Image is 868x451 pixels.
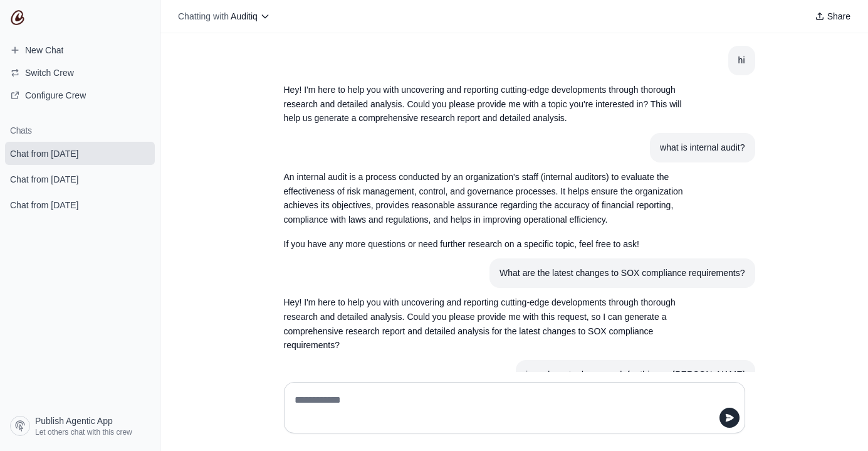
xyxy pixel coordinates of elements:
p: Hey! I'm here to help you with uncovering and reporting cutting-edge developments through thoroug... [284,295,685,353]
img: CrewAI Logo [10,10,25,25]
button: Chatting with Auditiq [173,8,275,25]
div: what is internal audit? [660,141,745,155]
span: Chat from [DATE] [10,199,78,211]
p: An internal audit is a process conducted by an organization's staff (internal auditors) to evalua... [284,170,685,227]
span: New Chat [25,44,63,56]
span: Chatting with [178,10,229,23]
span: Configure Crew [25,89,86,102]
a: Configure Crew [5,85,155,105]
span: Auditiq [231,11,258,21]
span: Chat from [DATE] [10,173,78,186]
section: User message [728,46,755,75]
a: Chat from [DATE] [5,167,155,191]
p: If you have any more questions or need further research on a specific topic, feel free to ask! [284,237,685,252]
div: hi [738,53,745,68]
p: Hey! I'm here to help you with uncovering and reporting cutting-edge developments through thoroug... [284,83,685,125]
span: Chat from [DATE] [10,147,78,160]
span: Let others chat with this crew [35,427,132,437]
a: Chat from [DATE] [5,193,155,216]
section: User message [650,133,755,162]
div: What are the latest changes to SOX compliance requirements? [499,266,745,280]
span: Switch Crew [25,66,74,79]
section: User message [516,360,755,390]
section: Response [274,162,695,259]
div: i need you to do research for this use [PERSON_NAME] [526,368,745,382]
span: Share [827,10,850,23]
section: Response [274,288,695,360]
a: Publish Agentic App Let others chat with this crew [5,411,155,441]
section: Response [274,75,695,133]
a: Chat from [DATE] [5,142,155,165]
button: Switch Crew [5,63,155,83]
a: New Chat [5,40,155,60]
span: Publish Agentic App [35,415,113,427]
section: User message [489,258,755,288]
button: Share [810,8,855,25]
